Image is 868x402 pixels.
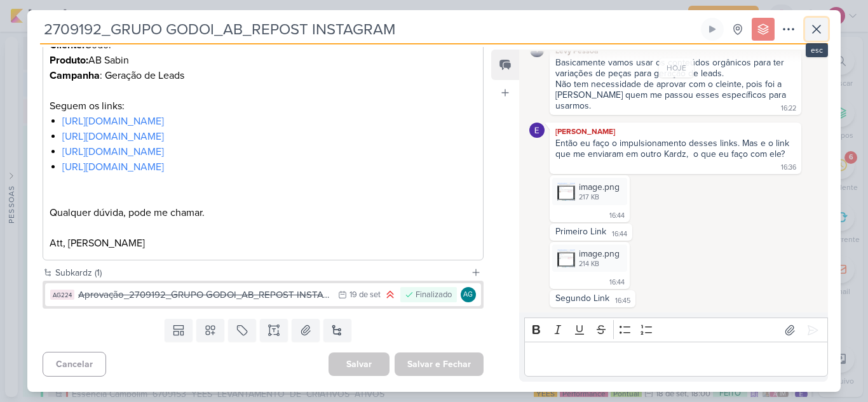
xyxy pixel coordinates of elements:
[62,130,164,143] a: [URL][DOMAIN_NAME]
[50,98,477,114] p: Seguem os links:
[552,178,627,205] div: image.png
[552,245,627,272] div: image.png
[50,68,477,83] p: : Geração de Leads
[552,125,799,138] div: [PERSON_NAME]
[50,53,477,68] p: AB Sabin
[50,54,88,67] strong: Produto:
[555,79,789,111] div: Não tem necessidade de aprovar com o cleinte, pois foi a [PERSON_NAME] quem me passou esses espec...
[555,138,792,159] div: Então eu faço o impulsionamento desses links. Mas e o link que me enviaram em outro Kardz, o que ...
[557,250,575,267] img: Ek2Y9FgKnp0aKqGXkQdz2utzZpPu7ZkoxP7TNrue.png
[50,205,477,220] p: Qualquer dúvida, pode me chamar.
[612,229,627,239] div: 16:44
[579,180,620,194] div: image.png
[579,192,620,203] div: 217 KB
[806,43,828,57] div: esc
[416,289,452,302] div: Finalizado
[43,352,106,377] button: Cancelar
[781,163,796,173] div: 16:36
[555,57,796,79] div: Basicamente vamos usar os conteúdos orgânicos para ter variações de peças para geração de leads.
[609,211,625,221] div: 16:44
[50,236,477,251] p: Att, [PERSON_NAME]
[55,266,466,279] div: Subkardz (1)
[707,24,717,34] div: Ligar relógio
[50,290,74,300] div: AG224
[781,104,796,114] div: 16:22
[615,296,630,306] div: 16:45
[62,145,164,158] a: [URL][DOMAIN_NAME]
[524,342,828,377] div: Editor editing area: main
[609,278,625,288] div: 16:44
[78,288,332,302] div: Aprovação_2709192_GRUPO GODOI_AB_REPOST INSTAGRAM
[463,291,473,298] p: AG
[40,18,698,41] input: Kard Sem Título
[579,247,620,260] div: image.png
[62,115,164,128] a: [URL][DOMAIN_NAME]
[579,259,620,269] div: 214 KB
[555,293,609,304] div: Segundo Link
[555,226,606,237] div: Primeiro Link
[62,161,164,173] a: [URL][DOMAIN_NAME]
[45,283,481,306] button: AG224 Aprovação_2709192_GRUPO GODOI_AB_REPOST INSTAGRAM 19 de set Finalizado AG
[50,69,100,82] strong: Campanha
[384,288,397,301] div: Prioridade Alta
[552,44,799,57] div: Levy Pessoa
[349,291,381,299] div: 19 de set
[557,183,575,201] img: 8H5oHBfwGtys5jgu65fABwV4TwmrO9K4DtusGnmW.png
[529,123,545,138] img: Eduardo Quaresma
[461,287,476,302] div: Aline Gimenez Graciano
[524,318,828,342] div: Editor toolbar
